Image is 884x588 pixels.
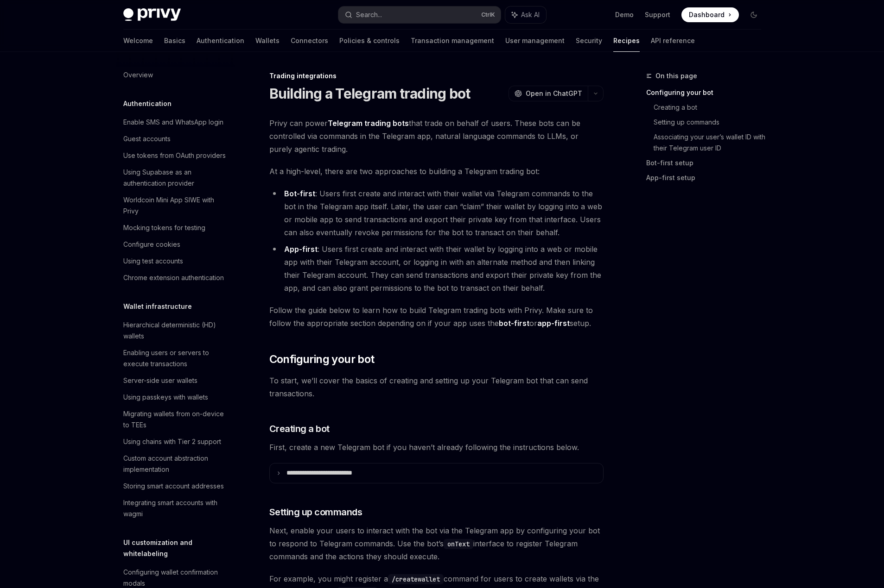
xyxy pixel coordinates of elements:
a: Connectors [291,30,328,52]
img: dark logo [123,8,181,21]
div: Custom account abstraction implementation [123,453,229,475]
h5: UI customization and whitelabeling [123,537,235,559]
a: Custom account abstraction implementation [116,450,235,478]
div: Using chains with Tier 2 support [123,436,221,447]
a: API reference [651,30,695,52]
span: First, create a new Telegram bot if you haven’t already following the instructions below. [269,441,604,454]
a: Overview [116,67,235,83]
a: Welcome [123,30,153,52]
div: Use tokens from OAuth providers [123,150,226,161]
a: Migrating wallets from on-device to TEEs [116,406,235,433]
a: Setting up commands [654,115,769,130]
div: Server-side user wallets [123,375,197,386]
div: Configure cookies [123,239,180,250]
span: Privy can power that trade on behalf of users. These bots can be controlled via commands in the T... [269,117,604,156]
a: Server-side user wallets [116,372,235,389]
a: Chrome extension authentication [116,269,235,286]
span: Follow the guide below to learn how to build Telegram trading bots with Privy. Make sure to follo... [269,304,604,330]
div: Guest accounts [123,133,171,144]
a: Transaction management [411,30,494,52]
a: Storing smart account addresses [116,478,235,494]
div: Using passkeys with wallets [123,392,208,403]
a: Guest accounts [116,131,235,147]
a: Recipes [613,30,640,52]
a: Wallets [255,30,280,52]
span: Dashboard [689,10,725,19]
strong: app-first [537,319,570,328]
div: Worldcoin Mini App SIWE with Privy [123,194,229,217]
a: Authentication [197,30,244,52]
div: Hierarchical deterministic (HD) wallets [123,319,229,342]
div: Mocking tokens for testing [123,222,205,233]
a: Using passkeys with wallets [116,389,235,406]
a: Enabling users or servers to execute transactions [116,344,235,372]
span: To start, we’ll cover the basics of creating and setting up your Telegram bot that can send trans... [269,374,604,400]
strong: Telegram trading bots [328,119,409,128]
div: Search... [356,9,382,20]
a: Hierarchical deterministic (HD) wallets [116,317,235,344]
a: Worldcoin Mini App SIWE with Privy [116,192,235,219]
strong: bot-first [499,319,529,328]
a: Enable SMS and WhatsApp login [116,114,235,131]
code: onText [444,539,473,549]
span: Ask AI [521,10,540,19]
div: Storing smart account addresses [123,481,224,492]
li: : Users first create and interact with their wallet via Telegram commands to the bot in the Teleg... [269,187,604,239]
a: App-first [284,244,318,254]
span: Creating a bot [269,422,330,435]
div: Using test accounts [123,256,183,267]
span: At a high-level, there are two approaches to building a Telegram trading bot: [269,165,604,178]
span: On this page [655,70,697,81]
strong: Bot-first [284,189,315,198]
a: Configure cookies [116,236,235,253]
a: Bot-first [284,189,315,199]
a: Support [645,10,670,19]
a: Bot-first setup [646,156,769,170]
code: /createwallet [388,574,444,584]
a: Associating your user’s wallet ID with their Telegram user ID [654,130,769,156]
div: Using Supabase as an authentication provider [123,167,229,189]
div: Overview [123,69,153,81]
button: Ask AI [505,6,546,23]
a: Integrating smart accounts with wagmi [116,494,235,522]
a: Policies & controls [339,30,400,52]
div: Chrome extension authentication [123,272,224,283]
div: Trading integrations [269,71,604,81]
button: Open in ChatGPT [509,86,588,101]
a: Configuring your bot [646,85,769,100]
button: Toggle dark mode [746,7,761,22]
span: Ctrl K [481,11,495,19]
li: : Users first create and interact with their wallet by logging into a web or mobile app with thei... [269,243,604,294]
div: Enable SMS and WhatsApp login [123,117,223,128]
div: Integrating smart accounts with wagmi [123,497,229,519]
a: Using test accounts [116,253,235,269]
span: Setting up commands [269,506,363,519]
span: Open in ChatGPT [526,89,582,98]
a: App-first setup [646,170,769,185]
a: Security [576,30,602,52]
a: Dashboard [681,7,739,22]
button: Search...CtrlK [338,6,501,23]
a: Mocking tokens for testing [116,219,235,236]
a: Demo [615,10,634,19]
div: Enabling users or servers to execute transactions [123,347,229,369]
a: User management [505,30,565,52]
a: Basics [164,30,185,52]
div: Migrating wallets from on-device to TEEs [123,408,229,431]
span: Next, enable your users to interact with the bot via the Telegram app by configuring your bot to ... [269,524,604,563]
a: Use tokens from OAuth providers [116,147,235,164]
h5: Authentication [123,98,172,109]
h5: Wallet infrastructure [123,301,192,312]
a: Using chains with Tier 2 support [116,433,235,450]
h1: Building a Telegram trading bot [269,85,471,102]
a: Creating a bot [654,100,769,115]
span: Configuring your bot [269,352,375,367]
a: Using Supabase as an authentication provider [116,164,235,192]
